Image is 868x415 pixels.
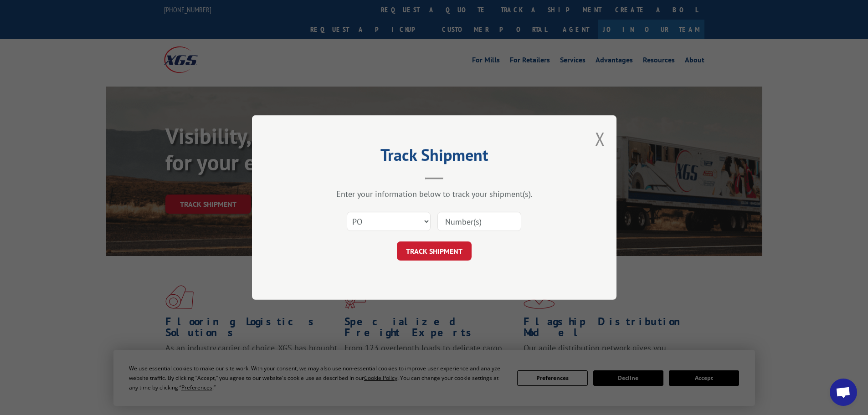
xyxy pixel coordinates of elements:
div: Enter your information below to track your shipment(s). [298,189,571,199]
input: Number(s) [437,212,521,231]
div: Open chat [830,379,857,406]
button: TRACK SHIPMENT [397,241,472,261]
h2: Track Shipment [298,149,571,166]
button: Close modal [595,127,605,151]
